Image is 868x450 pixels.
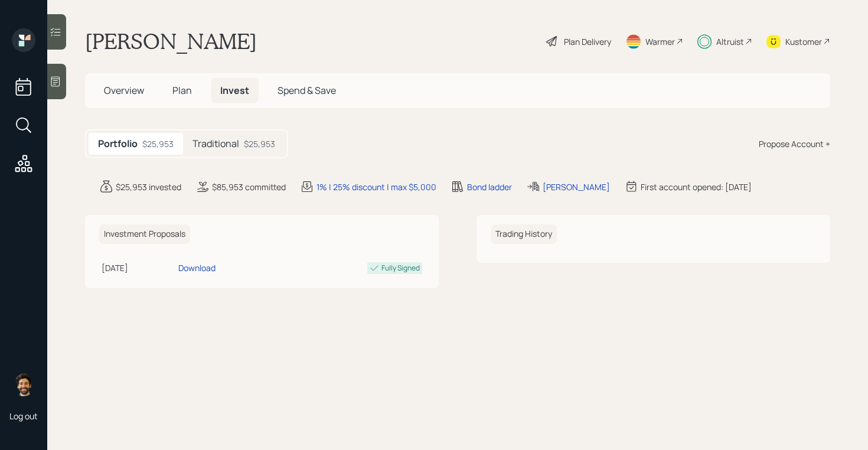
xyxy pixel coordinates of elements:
div: Plan Delivery [564,35,611,48]
div: First account opened: [DATE] [641,181,752,193]
div: Download [178,262,216,274]
span: Invest [220,84,249,97]
div: Altruist [716,35,744,48]
div: $25,953 [244,138,275,150]
div: $25,953 invested [116,181,181,193]
h5: Traditional [192,138,239,149]
div: Kustomer [785,35,822,48]
div: [DATE] [102,262,174,274]
div: Fully Signed [381,263,420,273]
div: $25,953 [142,138,174,150]
h1: [PERSON_NAME] [85,28,257,54]
span: Plan [172,84,192,97]
div: [PERSON_NAME] [543,181,610,193]
h6: Investment Proposals [99,224,190,244]
div: 1% | 25% discount | max $5,000 [316,181,436,193]
div: Warmer [645,35,675,48]
div: Propose Account + [759,138,830,150]
h6: Trading History [491,224,557,244]
h5: Portfolio [98,138,138,149]
div: Bond ladder [467,181,512,193]
img: eric-schwartz-headshot.png [12,373,35,396]
span: Overview [104,84,144,97]
div: $85,953 committed [212,181,286,193]
span: Spend & Save [278,84,336,97]
div: Log out [9,410,38,422]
